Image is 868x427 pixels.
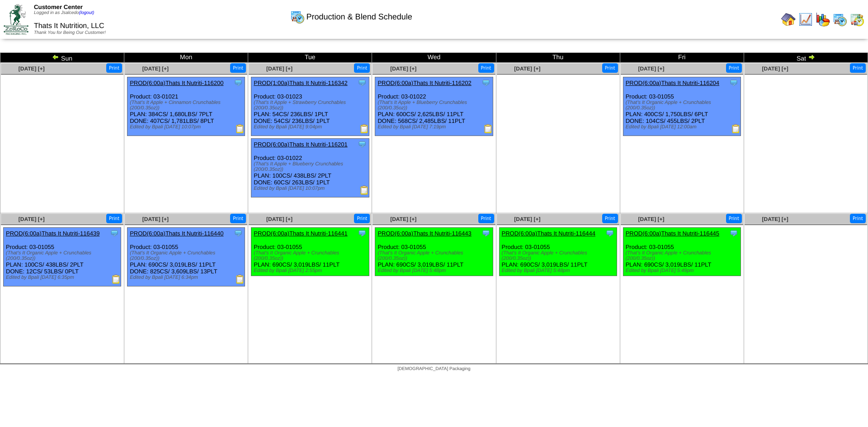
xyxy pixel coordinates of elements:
a: [DATE] [+] [19,66,45,72]
a: [DATE] [+] [266,216,292,222]
td: Fri [620,53,744,63]
img: Tooltip [358,78,367,87]
img: Production Report [236,124,245,133]
button: Print [230,214,246,223]
a: [DATE] [+] [390,216,416,222]
img: Tooltip [234,229,243,238]
img: Production Report [112,275,121,284]
button: Print [478,214,494,223]
a: PROD(6:00a)Thats It Nutriti-116200 [130,80,223,86]
div: Product: 03-01022 PLAN: 600CS / 2,625LBS / 11PLT DONE: 568CS / 2,485LBS / 11PLT [375,77,493,136]
div: Product: 03-01055 PLAN: 690CS / 3,019LBS / 11PLT DONE: 825CS / 3,609LBS / 13PLT [127,228,245,286]
a: PROD(6:00a)Thats It Nutriti-116204 [626,80,719,86]
span: [DEMOGRAPHIC_DATA] Packaging [397,366,470,371]
div: Edited by Bpali [DATE] 12:00am [626,124,741,130]
span: [DATE] [+] [142,66,169,72]
span: Customer Center [34,4,83,10]
button: Print [726,214,742,223]
td: Sat [744,53,868,63]
a: PROD(6:00a)Thats It Nutriti-116201 [254,141,347,148]
img: calendarinout.gif [850,12,864,27]
div: (That's It Apple + Strawberry Crunchables (200/0.35oz)) [254,100,368,111]
a: [DATE] [+] [514,216,540,222]
button: Print [602,214,618,223]
span: Thats It Nutrition, LLC [34,22,104,30]
a: [DATE] [+] [142,216,169,222]
button: Print [230,63,246,73]
img: Production Report [360,124,369,133]
div: Edited by Bpali [DATE] 6:35pm [6,275,121,280]
img: Tooltip [729,78,738,87]
button: Print [478,63,494,73]
div: Edited by Bpali [DATE] 9:04pm [254,124,368,130]
img: Production Report [731,124,741,133]
a: [DATE] [+] [266,66,292,72]
button: Print [726,63,742,73]
div: Product: 03-01021 PLAN: 384CS / 1,680LBS / 7PLT DONE: 407CS / 1,781LBS / 8PLT [127,77,245,136]
div: (That's It Apple + Cinnamon Crunchables (200/0.35oz)) [130,100,245,111]
div: Product: 03-01055 PLAN: 690CS / 3,019LBS / 11PLT [499,228,617,276]
button: Print [106,63,122,73]
button: Print [354,63,370,73]
div: Product: 03-01055 PLAN: 400CS / 1,750LBS / 6PLT DONE: 104CS / 455LBS / 2PLT [623,77,741,136]
div: Product: 03-01055 PLAN: 100CS / 438LBS / 2PLT DONE: 12CS / 53LBS / 0PLT [4,228,121,286]
a: [DATE] [+] [762,216,788,222]
div: (That's It Organic Apple + Crunchables (200/0.35oz)) [626,100,741,111]
td: Tue [248,53,372,63]
div: Edited by Bpali [DATE] 6:34pm [130,275,245,280]
div: (That's It Organic Apple + Crunchables (200/0.35oz)) [377,250,492,261]
td: Thu [496,53,620,63]
span: [DATE] [+] [638,216,664,222]
span: [DATE] [+] [514,66,540,72]
div: Product: 03-01055 PLAN: 690CS / 3,019LBS / 11PLT [375,228,493,276]
div: (That's It Organic Apple + Crunchables (200/0.35oz)) [130,250,245,261]
span: Production & Blend Schedule [307,12,412,22]
div: Edited by Bpali [DATE] 10:07pm [254,186,368,191]
a: [DATE] [+] [19,216,45,222]
img: line_graph.gif [798,12,813,27]
div: (That's It Organic Apple + Crunchables (200/0.35oz)) [502,250,617,261]
div: (That's It Organic Apple + Crunchables (200/0.35oz)) [626,250,741,261]
a: PROD(6:00a)Thats It Nutriti-116443 [377,230,471,237]
div: Product: 03-01023 PLAN: 54CS / 236LBS / 1PLT DONE: 54CS / 236LBS / 1PLT [251,77,369,136]
img: Tooltip [110,229,119,238]
div: Product: 03-01022 PLAN: 100CS / 438LBS / 2PLT DONE: 60CS / 263LBS / 1PLT [251,139,369,197]
div: (That's It Organic Apple + Crunchables (200/0.35oz)) [254,250,368,261]
img: arrowright.gif [808,53,815,61]
a: PROD(6:00a)Thats It Nutriti-116439 [6,230,99,237]
div: Edited by Bpali [DATE] 5:49pm [626,268,741,273]
a: PROD(6:00a)Thats It Nutriti-116441 [254,230,347,237]
div: Edited by Bpali [DATE] 10:07pm [130,124,245,130]
button: Print [602,63,618,73]
img: Tooltip [358,229,367,238]
div: Edited by Bpali [DATE] 2:55pm [254,268,368,273]
div: Edited by Bpali [DATE] 5:48pm [502,268,617,273]
div: Edited by Bpali [DATE] 7:19pm [377,124,492,130]
div: Product: 03-01055 PLAN: 690CS / 3,019LBS / 11PLT [623,228,741,276]
img: home.gif [781,12,796,27]
a: [DATE] [+] [762,66,788,72]
button: Print [354,214,370,223]
img: graph.gif [816,12,830,27]
a: PROD(6:00a)Thats It Nutriti-116202 [377,80,471,86]
span: Thank You for Being Our Customer! [34,30,106,35]
a: PROD(6:00a)Thats It Nutriti-116444 [502,230,595,237]
img: Production Report [236,275,245,284]
td: Wed [372,53,496,63]
button: Print [850,63,866,73]
td: Sun [0,53,124,63]
span: Logged in as Jsalcedo [34,10,94,15]
img: Tooltip [234,78,243,87]
img: ZoRoCo_Logo(Green%26Foil)%20jpg.webp [4,4,28,34]
div: (That's It Apple + Blueberry Crunchables (200/0.35oz)) [254,161,368,172]
div: (That's It Organic Apple + Crunchables (200/0.35oz)) [6,250,121,261]
div: (That's It Apple + Blueberry Crunchables (200/0.35oz)) [377,100,492,111]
